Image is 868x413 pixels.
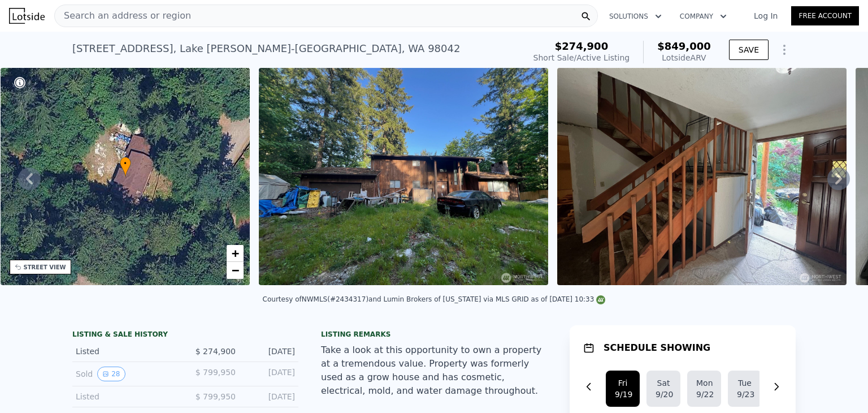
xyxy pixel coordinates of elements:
[120,157,131,177] div: •
[657,52,711,63] div: Lotside ARV
[227,245,244,262] a: Zoom in
[729,40,769,60] button: SAVE
[728,371,762,407] button: Tue9/23
[696,389,712,400] div: 9/22
[557,68,847,285] img: Sale: 169697744 Parcel: 97383310
[120,158,131,169] span: •
[196,368,236,377] span: $ 799,950
[76,346,176,357] div: Listed
[263,295,606,303] div: Courtesy of NWMLS (#2434317) and Lumin Brokers of [US_STATE] via MLS GRID as of [DATE] 10:33
[76,391,176,402] div: Listed
[232,246,239,260] span: +
[196,347,236,356] span: $ 274,900
[533,53,577,62] span: Short Sale /
[671,6,736,27] button: Company
[604,341,710,355] h1: SCHEDULE SHOWING
[606,371,640,407] button: Fri9/19
[555,40,609,52] span: $274,900
[600,6,671,27] button: Solutions
[615,377,631,389] div: Fri
[791,6,859,25] a: Free Account
[687,371,721,407] button: Mon9/22
[657,40,711,52] span: $849,000
[97,367,125,381] button: View historical data
[227,262,244,279] a: Zoom out
[696,377,712,389] div: Mon
[773,38,796,61] button: Show Options
[245,346,295,357] div: [DATE]
[737,377,753,389] div: Tue
[55,9,191,23] span: Search an address or region
[72,330,298,341] div: LISTING & SALE HISTORY
[72,41,460,57] div: [STREET_ADDRESS] , Lake [PERSON_NAME]-[GEOGRAPHIC_DATA] , WA 98042
[656,377,671,389] div: Sat
[232,263,239,277] span: −
[646,371,680,407] button: Sat9/20
[656,389,671,400] div: 9/20
[596,295,605,304] img: NWMLS Logo
[576,53,630,62] span: Active Listing
[245,367,295,381] div: [DATE]
[615,389,631,400] div: 9/19
[76,367,176,381] div: Sold
[196,392,236,401] span: $ 799,950
[24,263,66,272] div: STREET VIEW
[737,389,753,400] div: 9/23
[9,8,45,24] img: Lotside
[259,68,548,285] img: Sale: 169697744 Parcel: 97383310
[245,391,295,402] div: [DATE]
[321,330,547,339] div: Listing remarks
[321,343,547,398] div: Take a look at this opportunity to own a property at a tremendous value. Property was formerly us...
[740,10,791,21] a: Log In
